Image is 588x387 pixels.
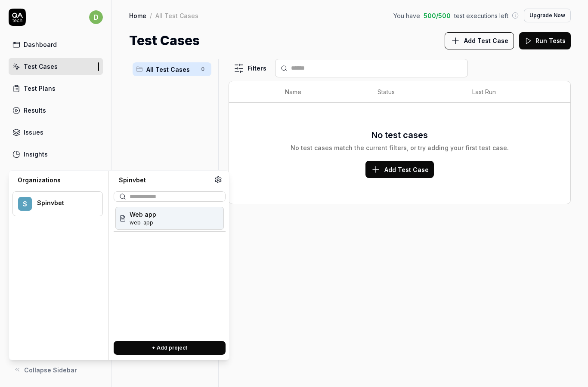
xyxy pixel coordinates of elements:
a: Home [129,11,146,20]
button: Add Test Case [445,32,514,49]
span: All Test Cases [146,65,196,74]
span: d [89,10,103,24]
a: Organization settings [214,176,222,186]
div: All Test Cases [155,11,198,20]
a: Issues [9,124,103,141]
div: Dashboard [24,40,57,49]
span: 500 / 500 [424,11,451,20]
div: / [150,11,152,20]
button: d [89,9,103,26]
a: Insights [9,146,103,163]
span: Web app [130,210,156,219]
button: + Add project [114,341,226,355]
a: Test Plans [9,80,103,97]
span: Project ID: ehA5 [130,219,156,227]
div: Test Cases [24,62,58,71]
button: Add Test Case [365,161,434,178]
button: Run Tests [519,32,571,49]
div: Spinvbet [37,199,91,207]
div: Insights [24,150,48,159]
a: Test Cases [9,58,103,75]
span: You have [393,11,420,20]
div: Issues [24,128,43,137]
div: Spinvbet [114,176,214,184]
a: Dashboard [9,36,103,53]
a: Settings [9,168,103,184]
div: Results [24,106,46,115]
th: Name [276,81,369,103]
span: test executions left [454,11,508,20]
div: No test cases match the current filters, or try adding your first test case. [291,143,509,152]
h3: No test cases [371,129,428,141]
button: Upgrade Now [524,9,571,22]
div: Suggestions [114,205,226,334]
span: S [18,197,32,211]
button: Collapse Sidebar [9,361,103,378]
span: 0 [198,64,208,74]
th: Last Run [464,81,553,103]
span: Collapse Sidebar [24,365,77,375]
button: Filters [229,60,272,77]
h1: Test Cases [129,31,200,50]
a: Results [9,102,103,119]
button: SSpinvbet [12,191,103,216]
span: Add Test Case [384,165,429,174]
th: Status [369,81,464,103]
div: Test Plans [24,84,56,93]
div: Organizations [12,176,103,184]
span: Add Test Case [464,36,508,45]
